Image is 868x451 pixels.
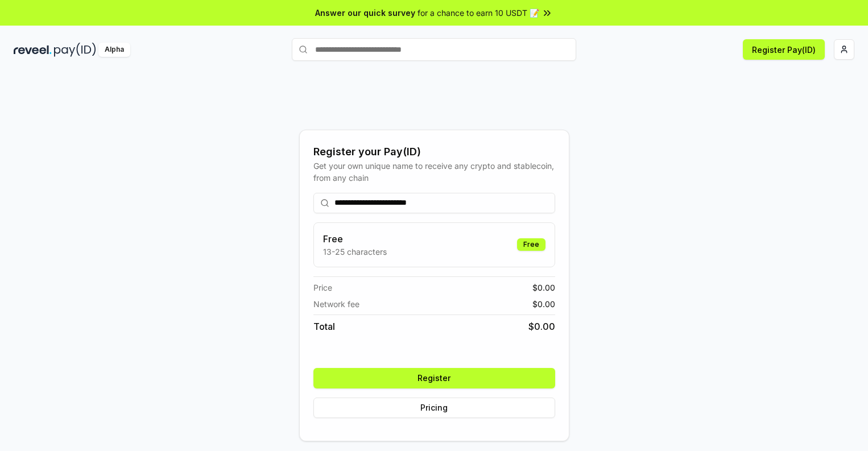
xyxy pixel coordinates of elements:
[313,144,555,160] div: Register your Pay(ID)
[14,43,52,57] img: reveel_dark
[313,320,335,333] span: Total
[313,398,555,418] button: Pricing
[315,7,415,19] span: Answer our quick survey
[313,298,359,310] span: Network fee
[517,238,545,251] div: Free
[418,7,539,19] span: for a chance to earn 10 USDT 📝
[743,39,825,60] button: Register Pay(ID)
[323,232,387,246] h3: Free
[313,282,332,293] span: Price
[313,160,555,184] div: Get your own unique name to receive any crypto and stablecoin, from any chain
[532,298,555,310] span: $ 0.00
[532,282,555,293] span: $ 0.00
[313,368,555,388] button: Register
[528,320,555,333] span: $ 0.00
[98,43,130,57] div: Alpha
[323,246,387,258] p: 13-25 characters
[54,43,96,57] img: pay_id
